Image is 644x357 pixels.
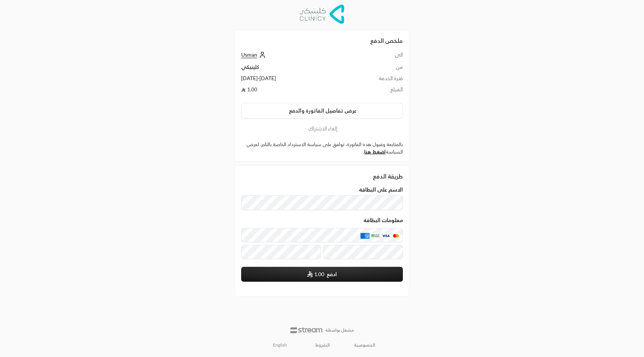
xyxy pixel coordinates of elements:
a: English [269,339,291,351]
input: تاريخ الانتهاء [241,245,321,259]
a: اضغط هنا [364,149,386,155]
td: [DATE] - [DATE] [241,75,336,86]
img: AMEX [360,233,369,239]
input: بطاقة ائتمانية [241,228,403,242]
td: الى [336,51,403,63]
img: MasterCard [391,233,400,239]
td: المبلغ [336,86,403,97]
img: Visa [381,233,390,239]
label: الاسم على البطاقة [359,187,403,193]
img: SAR [307,271,313,277]
a: الخصوصية [354,342,375,348]
td: من [336,63,403,75]
img: Company Logo [300,4,344,24]
label: بالمتابعة وقبول هذه الفاتورة، توافق على سياسة الاسترداد الخاصة بالتاجر. لعرض السياسة . [241,141,403,155]
span: 1.00 [314,271,324,278]
div: الاسم على البطاقة [241,187,403,210]
div: معلومات البطاقة [241,217,403,262]
a: Usman [241,51,268,58]
p: مشغل بواسطة [325,327,354,333]
td: كلينيكي [241,63,336,75]
td: 1.00 [241,86,336,97]
input: رمز التحقق CVC [323,245,403,259]
td: فترة الخدمة [336,75,403,86]
legend: معلومات البطاقة [241,217,403,223]
button: ادفع SAR1.00 [241,267,403,282]
div: طريقة الدفع [241,172,403,181]
button: إلغاء الاشتراك [241,124,403,133]
img: MADA [371,233,380,239]
a: الشروط [315,342,330,348]
button: عرض تفاصيل الفاتورة والدفع [241,103,403,119]
h2: ملخص الدفع [241,36,403,45]
span: Usman [241,51,257,58]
